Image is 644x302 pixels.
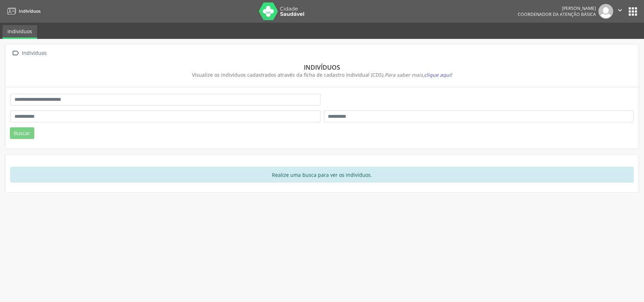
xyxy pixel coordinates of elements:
[21,48,48,58] div: Indivíduos
[5,5,41,17] a: Indivíduos
[10,48,21,58] i: 
[19,8,41,14] span: Indivíduos
[10,167,634,182] div: Realize uma busca para ver os indivíduos.
[424,71,452,78] span: clique aqui!
[518,11,596,17] span: Coordenador da Atenção Básica
[10,48,48,58] a:  Indivíduos
[10,127,34,139] button: Buscar
[385,71,452,78] i: Para saber mais,
[15,71,629,79] div: Visualize os indivíduos cadastrados através da ficha de cadastro individual (CDS).
[613,4,627,19] button: 
[598,4,613,19] img: img
[2,25,37,39] a: Indivíduos
[518,5,596,11] div: [PERSON_NAME]
[616,6,624,14] i: 
[15,63,629,71] div: Indivíduos
[627,5,639,18] button: apps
